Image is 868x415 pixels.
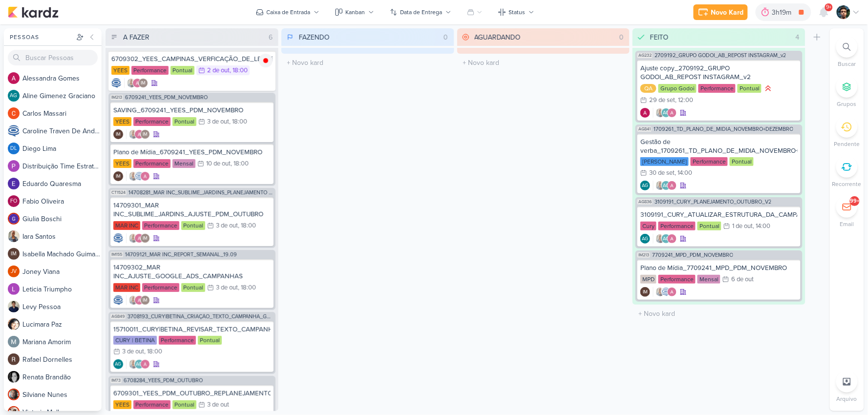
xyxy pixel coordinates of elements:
[22,319,102,330] div: L u c i m a r a P a z
[116,174,121,179] p: IM
[144,349,162,355] div: , 18:00
[840,220,854,228] p: Email
[656,234,665,244] img: Iara Santos
[113,263,271,281] div: 14709302_MAR INC_AJUSTE_GOOGLE_ADS_CAMPANHAS
[113,201,271,219] div: 14709301_MAR INC_SUBLIME_JARDINS_AJUSTE_PDM_OUTUBRO
[850,197,860,205] div: 99+
[753,223,770,229] div: , 14:00
[8,283,20,295] img: Leticia Triumpho
[667,234,677,244] img: Alessandra Gomes
[658,84,697,93] div: Grupo Godoi
[110,314,126,319] span: AG849
[694,4,748,20] button: Novo Kard
[113,129,123,139] div: Isabella Machado Guimarães
[826,3,832,11] span: 9+
[649,97,675,104] div: 29 de set
[229,119,247,125] div: , 18:00
[8,33,74,41] div: Pessoas
[113,359,123,369] div: Criador(a): Aline Gimenez Graciano
[140,295,150,305] div: Isabella Machado Guimarães
[8,195,20,207] div: Fabio Oliveira
[133,400,170,409] div: Performance
[22,354,102,365] div: R a f a e l D o r n e l l e s
[140,171,150,181] img: Alessandra Gomes
[8,266,20,277] div: Joney Viana
[126,171,150,181] div: Colaboradores: Iara Santos, Caroline Traven De Andrade, Alessandra Gomes
[198,336,222,345] div: Pontual
[206,161,231,167] div: 10 de out
[637,252,650,258] span: IM213
[22,161,102,171] div: D i s t r i b u i ç ã o T i m e E s t r a t é g i c o
[143,132,148,137] p: IM
[181,283,205,292] div: Pontual
[731,276,754,283] div: 6 de out
[8,389,20,400] img: Silviane Nunes
[8,336,20,348] img: Mariana Amorim
[134,233,144,243] img: Alessandra Gomes
[658,275,696,284] div: Performance
[654,126,793,132] span: 1709261_TD_PLANO_DE_MIDIA_NOVEMBRO+DEZEMBRO
[667,108,677,118] img: Alessandra Gomes
[640,108,650,118] img: Alessandra Gomes
[238,285,256,291] div: , 18:00
[111,66,129,75] div: YEES
[830,36,864,68] li: Ctrl + F
[8,107,20,119] img: Carlos Massari
[113,400,131,409] div: YEES
[136,362,143,367] p: AG
[134,359,144,369] div: Aline Gimenez Graciano
[459,56,628,70] input: + Novo kard
[837,5,850,19] img: Nelito Junior
[22,73,102,83] div: A l e s s a n d r a G o m e s
[649,170,675,176] div: 30 de set
[128,359,138,369] img: Iara Santos
[763,83,773,93] div: Prioridade Alta
[22,126,102,136] div: C a r o l i n e T r a v e n D e A n d r a d e
[615,32,628,42] div: 0
[110,252,123,257] span: IM155
[111,78,121,88] img: Caroline Traven De Andrade
[113,233,123,243] img: Caroline Traven De Andrade
[643,290,648,295] p: IM
[652,252,733,258] span: 7709241_MPD_PDM_NOVEMBRO
[8,178,20,189] img: Eduardo Quaresma
[655,199,771,205] span: 3109191_CURY_PLANEJAMENTO_OUTUBRO_V2
[170,66,194,75] div: Pontual
[655,53,786,58] span: 2709192_GRUPO GODOI_AB_REPOST INSTAGRAM_v2
[110,378,122,383] span: IM73
[637,126,652,132] span: AG841
[832,180,862,188] p: Recorrente
[113,283,140,292] div: MAR INC
[22,91,102,101] div: A l i n e G i m e n e z G r a c i a n o
[640,157,689,166] div: [PERSON_NAME]
[283,56,452,70] input: + Novo kard
[730,157,754,166] div: Pontual
[22,302,102,312] div: L e v y P e s s o a
[653,181,677,190] div: Colaboradores: Iara Santos, Aline Gimenez Graciano, Alessandra Gomes
[116,132,121,137] p: IM
[113,129,123,139] div: Criador(a): Isabella Machado Guimarães
[8,90,20,102] div: Aline Gimenez Graciano
[126,129,150,139] div: Colaboradores: Iara Santos, Alessandra Gomes, Isabella Machado Guimarães
[642,184,649,188] p: AG
[698,275,720,284] div: Mensal
[259,54,273,67] img: tracking
[110,190,127,195] span: CT1524
[837,100,857,108] p: Grupos
[8,353,20,365] img: Rafael Dornelles
[113,106,271,115] div: SAVING_6709241_YEES_PDM_NOVEMBRO
[265,32,276,42] div: 6
[8,213,20,225] img: Giulia Boschi
[22,249,102,259] div: I s a b e l l a M a c h a d o G u i m a r ã e s
[838,60,856,68] p: Buscar
[111,78,121,88] div: Criador(a): Caroline Traven De Andrade
[642,237,649,242] p: AG
[134,295,144,305] img: Alessandra Gomes
[140,129,150,139] div: Isabella Machado Guimarães
[661,108,671,118] div: Aline Gimenez Graciano
[10,199,17,204] p: FO
[207,67,230,74] div: 2 de out
[133,117,170,126] div: Performance
[113,233,123,243] div: Criador(a): Caroline Traven De Andrade
[143,298,148,303] p: IM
